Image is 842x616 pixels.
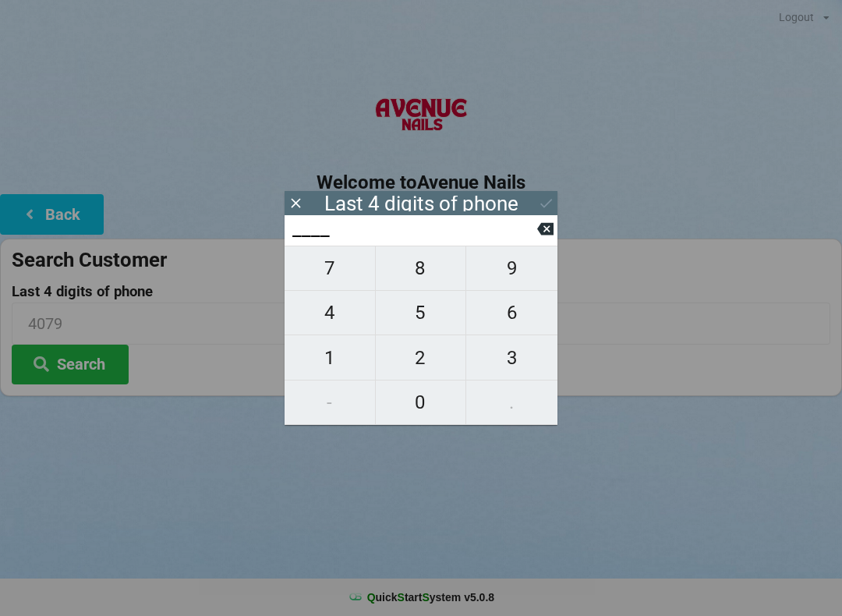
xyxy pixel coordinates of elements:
span: 2 [376,342,466,374]
button: 4 [285,291,376,335]
button: 5 [376,291,467,335]
span: 0 [376,386,466,419]
span: 3 [466,342,557,374]
span: 1 [285,342,375,374]
button: 1 [285,335,376,380]
button: 8 [376,246,467,291]
div: Last 4 digits of phone [324,196,518,211]
button: 7 [285,246,376,291]
span: 9 [466,252,557,285]
button: 3 [466,335,557,380]
span: 8 [376,252,466,285]
button: 2 [376,335,467,380]
span: 5 [376,296,466,329]
span: 4 [285,296,375,329]
button: 9 [466,246,557,291]
span: 7 [285,252,375,285]
button: 6 [466,291,557,335]
button: 0 [376,381,467,425]
span: 6 [466,296,557,329]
